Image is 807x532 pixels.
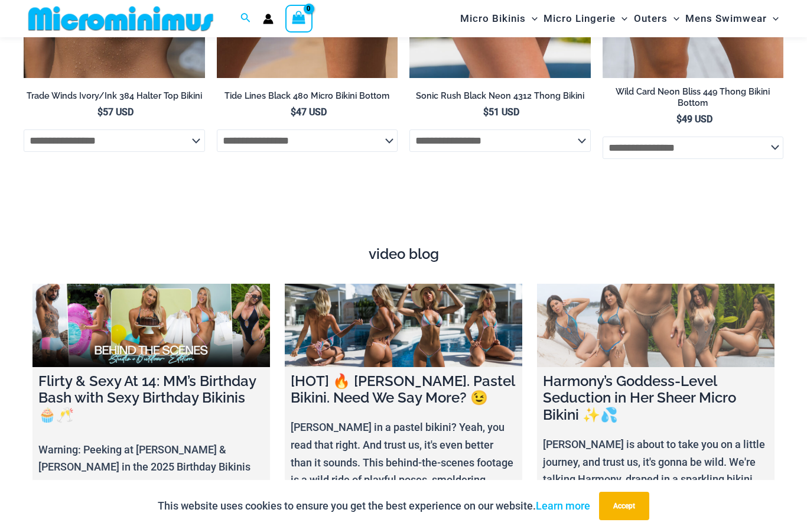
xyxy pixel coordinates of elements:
h4: [HOT] 🔥 [PERSON_NAME]. Pastel Bikini. Need We Say More? 😉 [291,373,516,407]
a: Mens SwimwearMenu ToggleMenu Toggle [682,4,782,34]
h4: Harmony’s Goddess-Level Seduction in Her Sheer Micro Bikini ✨💦 [543,373,769,424]
span: $ [676,113,682,125]
a: Sonic Rush Black Neon 4312 Thong Bikini [409,90,591,106]
a: Trade Winds Ivory/Ink 384 Halter Top Bikini [24,90,205,106]
button: Accept [599,492,649,520]
h2: Wild Card Neon Bliss 449 Thong Bikini Bottom [603,86,784,108]
a: Tide Lines Black 480 Micro Bikini Bottom [217,90,398,106]
h4: Flirty & Sexy At 14: MM’s Birthday Bash with Sexy Birthday Bikinis 🧁🥂 [38,373,264,424]
span: Micro Bikinis [460,4,526,34]
h2: Sonic Rush Black Neon 4312 Thong Bikini [409,90,591,102]
a: OutersMenu ToggleMenu Toggle [631,4,682,34]
bdi: 49 USD [676,113,712,125]
a: Search icon link [240,11,251,26]
h4: video blog [32,246,775,263]
a: Learn more [536,499,590,512]
a: Account icon link [263,14,274,24]
bdi: 57 USD [97,106,134,118]
a: Wild Card Neon Bliss 449 Thong Bikini Bottom [603,86,784,113]
span: $ [97,106,103,118]
span: Menu Toggle [668,4,679,34]
a: Micro LingerieMenu ToggleMenu Toggle [541,4,630,34]
span: Micro Lingerie [544,4,616,34]
bdi: 51 USD [483,106,519,118]
img: MM SHOP LOGO FLAT [24,5,218,32]
a: View Shopping Cart, empty [285,5,313,32]
p: This website uses cookies to ensure you get the best experience on our website. [158,497,590,515]
a: Harmony’s Goddess-Level Seduction in Her Sheer Micro Bikini ✨💦 [537,284,775,367]
h2: Tide Lines Black 480 Micro Bikini Bottom [217,90,398,102]
span: Outers [634,4,668,34]
h2: Trade Winds Ivory/Ink 384 Halter Top Bikini [24,90,205,102]
span: Menu Toggle [767,4,779,34]
a: Micro BikinisMenu ToggleMenu Toggle [457,4,541,34]
bdi: 47 USD [291,106,327,118]
span: Menu Toggle [616,4,627,34]
span: $ [483,106,489,118]
span: Menu Toggle [526,4,538,34]
nav: Site Navigation [455,2,783,35]
span: Mens Swimwear [685,4,767,34]
span: $ [291,106,296,118]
